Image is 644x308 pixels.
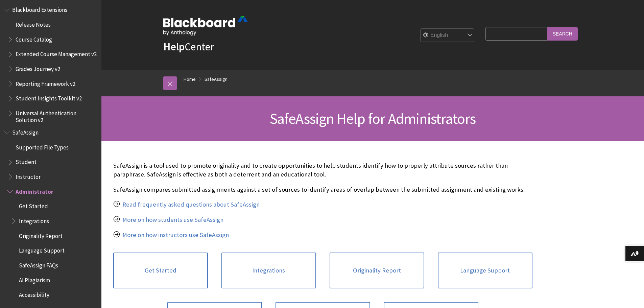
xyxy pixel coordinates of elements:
[113,253,208,288] a: Get Started
[163,40,214,53] a: HelpCenter
[19,230,62,239] span: Originality Report
[15,78,75,87] span: Reporting Framework v2
[15,49,96,58] span: Extended Course Management v2
[4,4,97,124] nav: Book outline for Blackboard Extensions
[330,253,424,288] a: Originality Report
[15,142,68,151] span: Supported File Types
[19,245,64,254] span: Language Support
[421,29,475,42] select: Site Language Selector
[547,27,578,40] input: Search
[122,231,229,239] a: More on how instructors use SafeAssign
[19,215,49,224] span: Integrations
[19,260,58,269] span: SafeAssign FAQs
[15,186,53,195] span: Administrator
[19,201,48,210] span: Get Started
[4,127,97,301] nav: Book outline for Blackboard SafeAssign
[15,171,40,180] span: Instructor
[113,185,532,194] p: SafeAssign compares submitted assignments against a set of sources to identify areas of overlap b...
[122,200,260,209] a: Read frequently asked questions about SafeAssign
[163,40,185,53] strong: Help
[122,216,223,224] a: More on how students use SafeAssign
[15,34,52,43] span: Course Catalog
[15,63,60,72] span: Grades Journey v2
[163,16,248,35] img: Blackboard by Anthology
[221,253,316,288] a: Integrations
[12,4,67,14] span: Blackboard Extensions
[19,275,50,284] span: AI Plagiarism
[12,127,38,136] span: SafeAssign
[15,157,36,166] span: Student
[205,75,228,84] a: SafeAssign
[270,109,476,128] span: SafeAssign Help for Administrators
[438,253,532,288] a: Language Support
[15,93,81,102] span: Student Insights Toolkit v2
[15,108,97,123] span: Universal Authentication Solution v2
[184,75,196,84] a: Home
[113,161,532,179] p: SafeAssign is a tool used to promote originality and to create opportunities to help students ide...
[19,289,49,299] span: Accessibility
[15,19,50,28] span: Release Notes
